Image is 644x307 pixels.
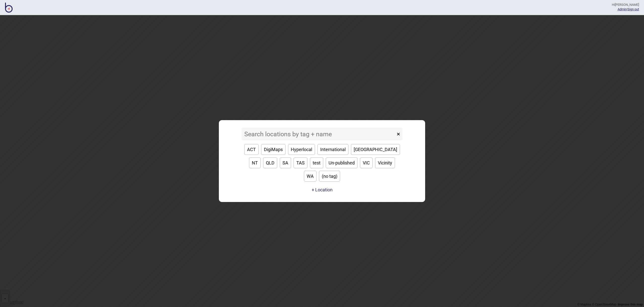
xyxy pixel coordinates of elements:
[310,157,323,168] button: test
[263,157,277,168] button: QLD
[261,144,286,155] button: DigiMaps
[317,144,348,155] button: International
[360,157,373,168] button: VIC
[312,187,333,192] button: + Location
[618,7,627,11] span: |
[304,171,316,182] button: WA
[280,157,291,168] button: SA
[244,144,259,155] button: ACT
[310,185,334,194] a: + Location
[618,7,627,11] a: Admin
[375,157,395,168] button: Vicinity
[5,3,13,13] img: BindiMaps CMS
[394,128,403,140] button: ×
[627,7,639,11] button: Sign out
[326,157,357,168] button: Un-published
[249,157,261,168] button: NT
[288,144,315,155] button: Hyperlocal
[294,157,307,168] button: TAS
[319,171,340,182] button: (no tag)
[351,144,400,155] button: [GEOGRAPHIC_DATA]
[242,128,395,140] input: Search locations by tag + name
[612,3,639,7] div: Hi [PERSON_NAME]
